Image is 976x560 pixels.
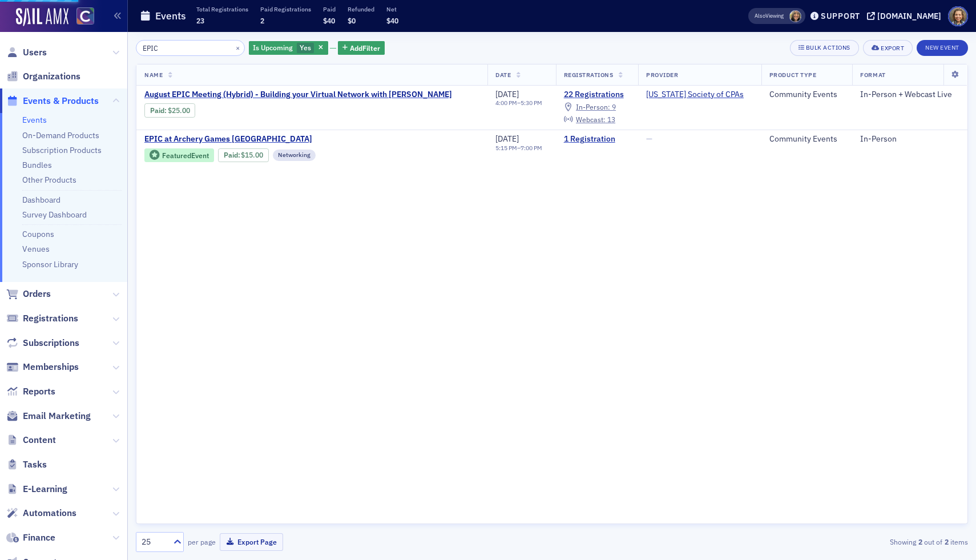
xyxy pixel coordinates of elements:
div: [DOMAIN_NAME] [877,11,941,21]
a: Webcast: 13 [564,115,615,124]
span: 9 [612,102,616,111]
div: Community Events [769,90,845,100]
span: Date [495,71,511,79]
img: SailAMX [76,7,94,25]
button: New Event [917,40,968,56]
span: 23 [196,16,204,25]
a: New Event [917,42,968,52]
input: Search… [136,40,245,56]
span: Add Filter [350,43,380,53]
div: Paid: 1 - $1500 [218,148,269,162]
button: Export [863,40,913,56]
span: Content [23,434,56,446]
a: Registrations [6,312,78,325]
span: $40 [323,16,335,25]
a: View Homepage [68,7,94,27]
span: Email Marketing [23,410,91,422]
a: 22 Registrations [564,90,630,100]
span: Webcast : [576,115,606,124]
span: Viewing [755,12,784,20]
a: Organizations [6,70,80,83]
a: Automations [6,507,76,519]
a: Content [6,434,56,446]
div: In-Person + Webcast Live [860,90,959,100]
p: Net [386,5,398,13]
span: [DATE] [495,89,519,99]
span: $40 [386,16,398,25]
a: On-Demand Products [22,130,99,140]
div: Yes [249,41,328,55]
a: Finance [6,531,55,544]
div: Showing out of items [699,537,968,547]
div: Support [821,11,860,21]
a: 1 Registration [564,134,630,144]
div: Export [881,45,904,51]
a: Events & Products [6,95,99,107]
span: $25.00 [168,106,190,115]
a: Other Products [22,175,76,185]
label: per page [188,537,216,547]
div: Bulk Actions [806,45,850,51]
span: Organizations [23,70,80,83]
a: Subscription Products [22,145,102,155]
strong: 2 [916,537,924,547]
div: Paid: 25 - $2500 [144,103,195,117]
a: Reports [6,385,55,398]
span: Subscriptions [23,337,79,349]
time: 5:30 PM [521,99,542,107]
a: Orders [6,288,51,300]
button: Export Page [220,533,283,551]
a: Events [22,115,47,125]
span: Product Type [769,71,816,79]
p: Paid Registrations [260,5,311,13]
a: Users [6,46,47,59]
a: Paid [224,151,238,159]
span: Lauren Standiford [789,10,801,22]
span: Users [23,46,47,59]
button: × [233,42,243,53]
div: 25 [142,536,167,548]
div: Featured Event [144,148,214,163]
div: – [495,99,542,107]
a: Email Marketing [6,410,91,422]
button: AddFilter [338,41,385,55]
span: Provider [646,71,678,79]
a: Subscriptions [6,337,79,349]
span: Registrations [564,71,614,79]
a: August EPIC Meeting (Hybrid) - Building your Virtual Network with [PERSON_NAME] [144,90,452,100]
span: $15.00 [241,151,263,159]
a: E-Learning [6,483,67,495]
a: Sponsor Library [22,259,78,269]
span: August EPIC Meeting (Hybrid) - Building your Virtual Network with Melissa Armstrong [144,90,452,100]
a: EPIC at Archery Games [GEOGRAPHIC_DATA] [144,134,413,144]
span: Orders [23,288,51,300]
span: : [150,106,168,115]
span: 13 [607,115,615,124]
a: Survey Dashboard [22,210,87,220]
span: : [224,151,241,159]
a: SailAMX [16,8,68,26]
time: 7:00 PM [521,144,542,152]
div: Networking [273,150,316,161]
span: Format [860,71,885,79]
a: Paid [150,106,164,115]
a: Tasks [6,458,47,471]
time: 5:15 PM [495,144,517,152]
a: Venues [22,244,50,254]
span: E-Learning [23,483,67,495]
p: Refunded [348,5,374,13]
h1: Events [155,9,186,23]
div: Also [755,12,765,19]
span: Reports [23,385,55,398]
strong: 2 [942,537,950,547]
div: – [495,144,542,152]
span: [DATE] [495,134,519,144]
div: Community Events [769,134,845,144]
span: Is Upcoming [253,43,293,52]
span: Tasks [23,458,47,471]
button: Bulk Actions [790,40,859,56]
a: In-Person: 9 [564,103,616,112]
div: In-Person [860,134,959,144]
span: In-Person : [576,102,610,111]
span: Colorado Society of CPAs [646,90,744,100]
